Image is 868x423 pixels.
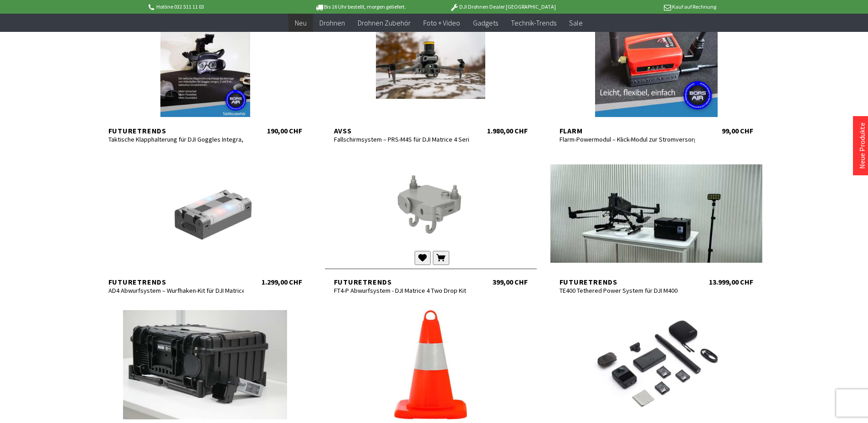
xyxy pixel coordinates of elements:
a: Technik-Trends [504,14,563,32]
div: 13.999,00 CHF [709,277,753,286]
a: Futuretrends TE400 Tethered Power System für DJI M400 13.999,00 CHF [550,159,762,286]
p: Hotline 032 511 11 03 [147,1,289,12]
a: Sale [563,14,589,32]
span: Neu [295,18,307,27]
a: Drohnen [313,14,351,32]
div: Futuretrends [108,277,244,286]
div: TE400 Tethered Power System für DJI M400 [560,286,695,295]
div: 399,00 CHF [493,277,528,286]
div: AVSS [334,126,470,135]
a: Flarm Flarm-Powermodul – Klick-Modul zur Stromversorgung 99,00 CHF [550,8,762,135]
span: Foto + Video [423,18,460,27]
div: Fallschirmsystem – PRS-M4S für DJI Matrice 4 Series [334,135,470,143]
div: 190,00 CHF [267,126,302,135]
span: Technik-Trends [511,18,556,27]
div: 99,00 CHF [722,126,753,135]
div: Taktische Klapphalterung für DJI Goggles Integra, 2 und 3 [108,135,244,143]
a: Futuretrends FT4-P Abwurfsystem - DJI Matrice 4 Two Drop Kit 399,00 CHF [325,159,537,286]
a: Foto + Video [417,14,467,32]
p: Bis 16 Uhr bestellt, morgen geliefert. [289,1,431,12]
span: Drohnen Zubehör [358,18,411,27]
div: 1.980,00 CHF [487,126,528,135]
div: Futuretrends [334,277,470,286]
a: Neue Produkte [858,122,867,169]
a: Futuretrends Taktische Klapphalterung für DJI Goggles Integra, 2 und 3 190,00 CHF [99,8,311,135]
div: Flarm-Powermodul – Klick-Modul zur Stromversorgung [560,135,695,143]
span: Drohnen [319,18,345,27]
div: Futuretrends [108,126,244,135]
span: Sale [569,18,583,27]
p: DJI Drohnen Dealer [GEOGRAPHIC_DATA] [431,1,574,12]
div: Futuretrends [560,277,695,286]
div: 1.299,00 CHF [262,277,302,286]
div: FT4-P Abwurfsystem - DJI Matrice 4 Two Drop Kit [334,286,470,295]
a: Gadgets [467,14,504,32]
div: AD4 Abwurfsystem – Wurfhaken-Kit für DJI Matrice 400 Serie [108,286,244,295]
a: Drohnen Zubehör [351,14,417,32]
span: Gadgets [473,18,498,27]
p: Kauf auf Rechnung [574,1,716,12]
a: Futuretrends AD4 Abwurfsystem – Wurfhaken-Kit für DJI Matrice 400 Serie 1.299,00 CHF [99,159,311,286]
a: AVSS Fallschirmsystem – PRS-M4S für DJI Matrice 4 Series 1.980,00 CHF [325,8,537,135]
a: Neu [288,14,313,32]
div: Flarm [560,126,695,135]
